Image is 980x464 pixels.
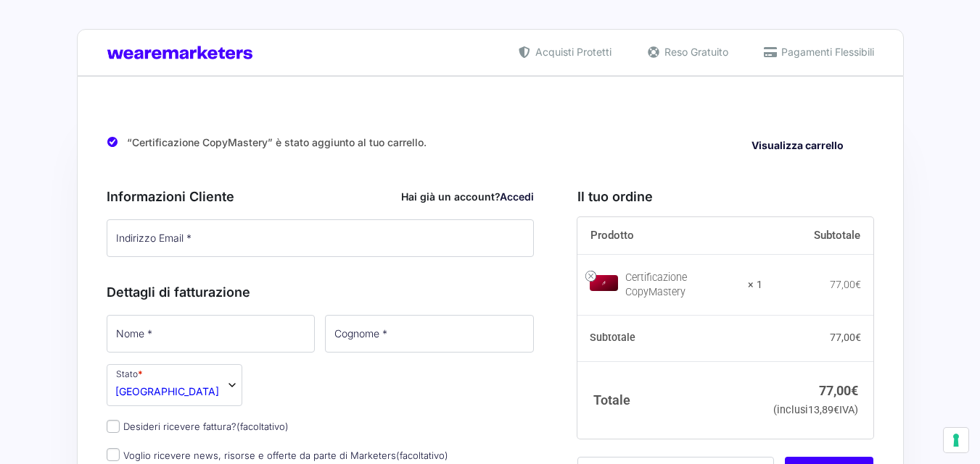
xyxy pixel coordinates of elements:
div: “Certificazione CopyMastery” è stato aggiunto al tuo carrello. [107,125,874,161]
span: Reso Gratuito [661,44,728,59]
span: € [833,404,839,416]
th: Subtotale [762,217,874,255]
label: Voglio ricevere news, risorse e offerte da parte di Marketers [107,450,448,461]
th: Totale [577,361,762,439]
span: (facoltativo) [396,450,448,461]
a: Visualizza carrello [741,135,854,157]
span: € [855,279,861,290]
input: Nome * [107,315,316,353]
bdi: 77,00 [819,383,858,398]
img: Certificazione CopyMastery [590,275,618,291]
span: € [855,332,861,343]
span: € [851,383,858,398]
small: (inclusi IVA) [773,404,858,416]
strong: × 1 [748,278,762,292]
input: Cognome * [325,315,534,353]
th: Prodotto [577,217,762,255]
label: Desideri ricevere fattura? [107,421,289,432]
th: Subtotale [577,316,762,362]
div: Hai già un account? [401,189,534,204]
bdi: 77,00 [830,279,861,290]
button: Le tue preferenze relative al consenso per le tecnologie di tracciamento [944,428,968,452]
input: Desideri ricevere fattura?(facoltativo) [107,420,120,433]
span: (facoltativo) [236,421,289,432]
span: Acquisti Protetti [532,44,612,59]
bdi: 77,00 [830,332,861,343]
h3: Dettagli di fatturazione [107,282,535,302]
div: Certificazione CopyMastery [625,271,738,300]
span: Stato [107,364,242,406]
input: Indirizzo Email * [107,219,535,257]
span: Italia [115,384,219,399]
span: 13,89 [808,404,839,416]
span: Pagamenti Flessibili [778,44,874,59]
a: Accedi [500,190,534,203]
input: Voglio ricevere news, risorse e offerte da parte di Marketers(facoltativo) [107,448,120,461]
h3: Informazioni Cliente [107,187,535,206]
h3: Il tuo ordine [577,187,873,206]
